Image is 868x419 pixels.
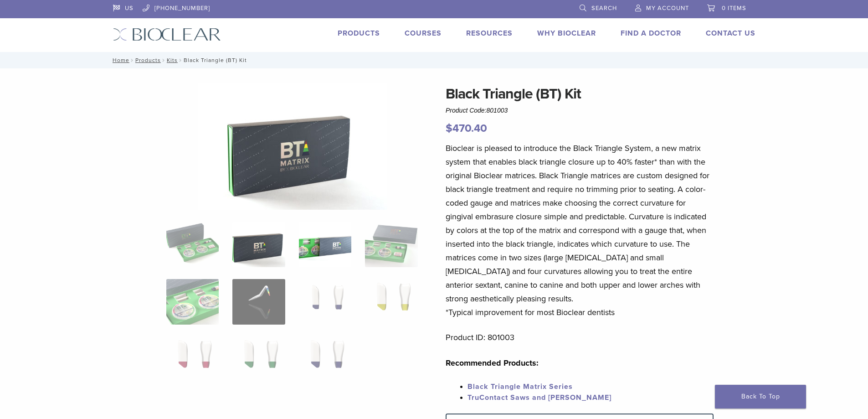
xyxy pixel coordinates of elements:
a: Home [110,57,129,63]
img: Black Triangle (BT) Kit - Image 6 [232,279,285,325]
img: Black Triangle (BT) Kit - Image 4 [365,222,417,267]
img: Black Triangle (BT) Kit - Image 10 [232,336,285,382]
a: Why Bioclear [537,29,596,38]
a: Black Triangle Matrix Series [467,382,573,391]
img: Black Triangle (BT) Kit - Image 2 [198,83,387,210]
a: TruContact Saws and [PERSON_NAME] [467,393,611,402]
img: Intro-Black-Triangle-Kit-6-Copy-e1548792917662-324x324.jpg [166,222,219,267]
span: / [129,58,135,62]
img: Black Triangle (BT) Kit - Image 2 [232,222,285,267]
span: / [178,58,184,62]
img: Bioclear [113,28,221,41]
a: Products [338,29,380,38]
strong: Recommended Products: [446,358,539,368]
h1: Black Triangle (BT) Kit [446,83,714,105]
span: Search [591,5,617,12]
span: 0 items [722,5,746,12]
img: Black Triangle (BT) Kit - Image 7 [299,279,351,325]
img: Black Triangle (BT) Kit - Image 11 [299,336,351,382]
img: Black Triangle (BT) Kit - Image 3 [299,222,351,267]
p: Product ID: 801003 [446,331,714,344]
a: Contact Us [706,29,755,38]
p: Bioclear is pleased to introduce the Black Triangle System, a new matrix system that enables blac... [446,141,714,319]
a: Courses [405,29,442,38]
img: Black Triangle (BT) Kit - Image 9 [166,336,219,382]
span: $ [446,122,452,135]
a: Products [135,57,161,63]
span: My Account [646,5,689,12]
span: / [161,58,167,62]
bdi: 470.40 [446,122,487,135]
a: Back To Top [715,385,806,409]
a: Kits [167,57,178,63]
img: Black Triangle (BT) Kit - Image 5 [166,279,219,325]
nav: Black Triangle (BT) Kit [106,52,762,68]
a: Find A Doctor [621,29,681,38]
span: Product Code: [446,107,508,114]
span: 801003 [487,107,508,114]
img: Black Triangle (BT) Kit - Image 8 [365,279,417,325]
a: Resources [466,29,513,38]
